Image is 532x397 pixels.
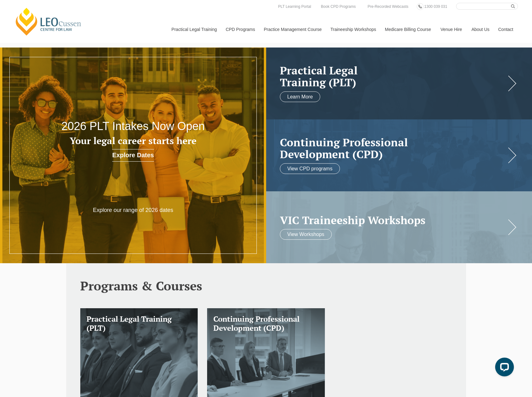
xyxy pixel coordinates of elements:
[14,7,83,36] a: [PERSON_NAME] Centre for Law
[490,355,516,381] iframe: LiveChat chat widget
[494,16,518,43] a: Contact
[87,314,192,333] h3: Practical Legal Training (PLT)
[280,163,340,174] a: View CPD programs
[213,314,319,333] h3: Continuing Professional Development (CPD)
[80,279,452,293] h2: Programs & Courses
[280,214,506,226] a: VIC Traineeship Workshops
[467,16,494,43] a: About Us
[326,16,380,43] a: Traineeship Workshops
[80,207,186,214] p: Explore our range of 2026 dates
[280,91,321,102] a: Learn More
[167,16,221,43] a: Practical Legal Training
[380,16,436,43] a: Medicare Billing Course
[319,3,357,10] a: Book CPD Programs
[280,64,506,88] a: Practical LegalTraining (PLT)
[423,3,449,10] a: 1300 039 031
[53,136,213,146] h3: Your legal career starts here
[221,16,259,43] a: CPD Programs
[276,3,313,10] a: PLT Learning Portal
[280,64,506,88] h2: Practical Legal Training (PLT)
[366,3,410,10] a: Pre-Recorded Webcasts
[53,120,213,133] h2: 2026 PLT Intakes Now Open
[259,16,326,43] a: Practice Management Course
[280,229,332,240] a: View Workshops
[112,149,154,162] a: Explore Dates
[436,16,467,43] a: Venue Hire
[280,136,506,160] a: Continuing ProfessionalDevelopment (CPD)
[280,136,506,160] h2: Continuing Professional Development (CPD)
[424,4,447,9] span: 1300 039 031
